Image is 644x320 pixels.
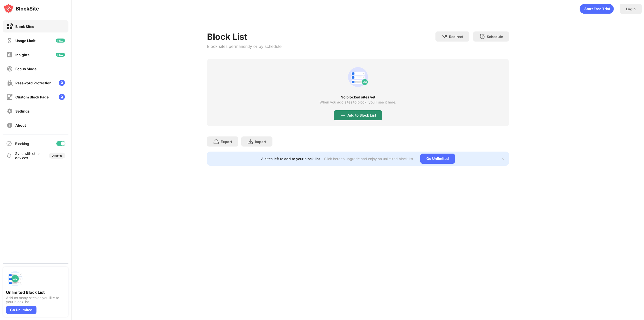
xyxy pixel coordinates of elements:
div: Go Unlimited [420,154,455,164]
img: time-usage-off.svg [7,38,13,44]
img: push-block-list.svg [6,270,24,288]
div: animation [346,65,370,89]
div: Schedule [487,34,503,39]
div: Settings [15,109,30,113]
div: When you add sites to block, you’ll see it here. [319,100,396,104]
div: Import [255,139,266,144]
div: Add to Block List [347,113,376,117]
div: Disabled [52,154,62,157]
img: block-on.svg [7,23,13,30]
div: Sync with other devices [15,151,41,160]
img: new-icon.svg [56,53,65,57]
div: Block List [207,31,281,42]
div: Focus Mode [15,67,36,71]
img: settings-off.svg [7,108,13,114]
img: focus-off.svg [7,66,13,72]
img: about-off.svg [7,122,13,128]
div: Password Protection [15,81,52,85]
div: Usage Limit [15,39,35,43]
div: About [15,123,26,127]
img: password-protection-off.svg [7,80,13,86]
img: insights-off.svg [7,52,13,58]
div: Add as many sites as you like to your block list [6,296,65,304]
div: 3 sites left to add to your block list. [261,157,321,161]
div: Unlimited Block List [6,290,65,295]
div: Block sites permanently or by schedule [207,44,281,49]
div: Redirect [449,34,463,39]
div: Block Sites [15,24,34,29]
img: sync-icon.svg [6,153,12,159]
img: new-icon.svg [56,39,65,43]
div: Custom Block Page [15,95,49,99]
div: No blocked sites yet [207,95,509,99]
div: animation [580,4,614,14]
div: Insights [15,53,29,57]
img: logo-blocksite.svg [4,4,39,14]
div: Export [221,139,232,144]
div: Click here to upgrade and enjoy an unlimited block list. [324,157,414,161]
img: x-button.svg [501,157,505,161]
img: blocking-icon.svg [6,140,12,147]
img: lock-menu.svg [59,80,65,86]
img: lock-menu.svg [59,94,65,100]
div: Login [626,7,636,11]
div: Blocking [15,141,29,146]
img: customize-block-page-off.svg [7,94,13,100]
div: Go Unlimited [6,306,36,314]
